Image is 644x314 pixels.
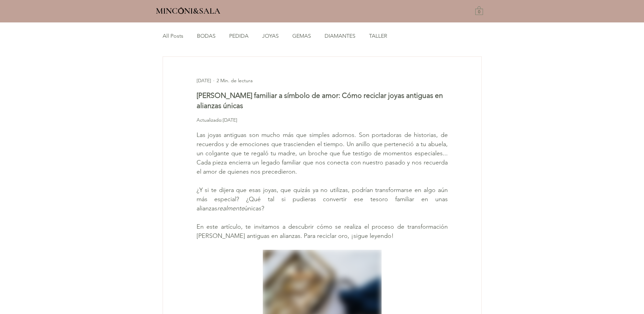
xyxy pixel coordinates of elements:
[156,6,220,16] span: MINCONI&SALA
[475,6,483,15] a: Carrito con 0 ítems
[156,4,220,16] a: MINCONI&SALA
[178,7,184,14] img: Minconi Sala
[369,32,387,40] a: TALLER
[325,32,355,40] a: DIAMANTES
[223,117,237,123] span: 19 feb
[292,32,311,40] a: GEMAS
[262,32,279,40] a: JOYAS
[197,186,449,212] span: ¿Y si te dijera que esas joyas, que quizás ya no utilizas, podrían transformarse en algo aún más ...
[217,205,244,212] span: realmente
[197,90,448,110] h1: [PERSON_NAME] familiar a símbolo de amor: Cómo reciclar joyas antiguas en alianzas únicas
[197,32,216,40] a: BODAS
[197,223,449,240] span: En este artículo, te invitamos a descubrir cómo se realiza el proceso de transformación [PERSON_N...
[217,77,253,84] span: 2 Min. de lectura
[229,32,249,40] a: PEDIDA
[163,32,183,40] a: All Posts
[197,131,449,175] span: Las joyas antiguas son mucho más que simples adornos. Son portadoras de historias, de recuerdos y...
[197,117,448,124] p: Actualizado:
[478,10,480,15] text: 0
[197,77,211,84] span: 4 feb
[244,205,264,212] span: únicas?
[162,22,476,50] nav: Blog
